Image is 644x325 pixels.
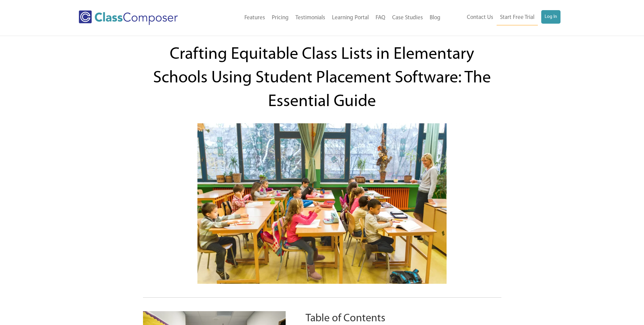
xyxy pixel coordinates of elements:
[197,123,447,284] img: elementary scholls class
[497,10,538,25] a: Start Free Trial
[241,10,268,25] a: Features
[389,10,426,25] a: Case Studies
[206,10,444,25] nav: Header Menu
[463,10,497,25] a: Contact Us
[372,10,389,25] a: FAQ
[153,46,491,110] span: Crafting Equitable Class Lists in Elementary Schools Using Student Placement Software: The Essent...
[79,10,178,25] img: Class Composer
[541,10,560,24] a: Log In
[268,10,292,25] a: Pricing
[426,10,444,25] a: Blog
[444,10,560,25] nav: Header Menu
[292,10,329,25] a: Testimonials
[306,313,385,324] span: Table of Contents
[329,10,372,25] a: Learning Portal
